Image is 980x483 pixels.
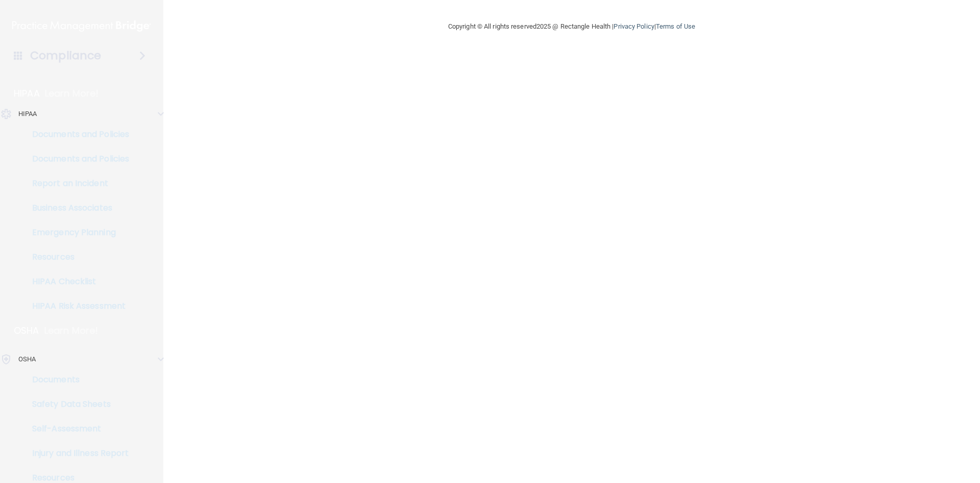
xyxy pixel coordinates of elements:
[7,227,146,238] p: Emergency Planning
[30,49,101,63] h4: Compliance
[385,10,758,43] div: Copyright © All rights reserved 2025 @ Rectangle Health | |
[18,353,36,365] p: OSHA
[7,448,146,458] p: Injury and Illness Report
[7,424,146,434] p: Self-Assessment
[45,87,99,100] p: Learn More!
[7,277,146,287] p: HIPAA Checklist
[14,325,39,337] p: OSHA
[44,325,99,337] p: Learn More!
[7,178,146,189] p: Report an Incident
[614,22,654,30] a: Privacy Policy
[7,375,146,385] p: Documents
[14,87,40,100] p: HIPAA
[7,154,146,164] p: Documents and Policies
[18,108,37,120] p: HIPAA
[7,252,146,262] p: Resources
[12,16,151,36] img: PMB logo
[7,301,146,311] p: HIPAA Risk Assessment
[7,399,146,409] p: Safety Data Sheets
[656,22,695,30] a: Terms of Use
[7,203,146,213] p: Business Associates
[7,473,146,483] p: Resources
[7,129,146,140] p: Documents and Policies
